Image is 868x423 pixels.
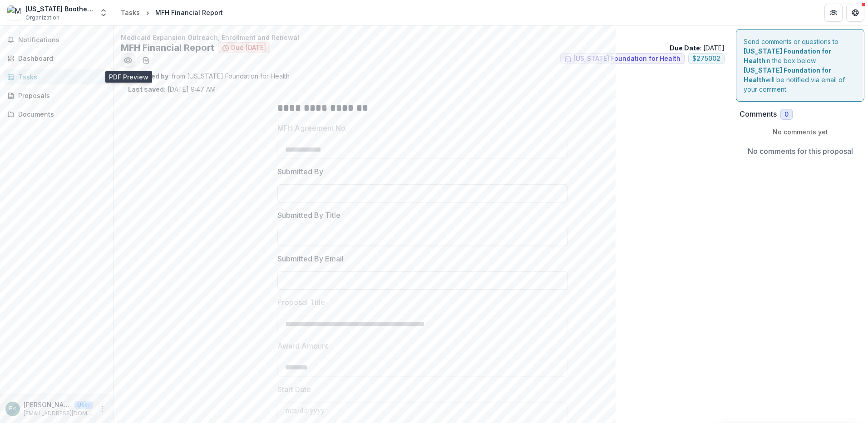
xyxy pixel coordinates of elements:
span: Organization [25,14,59,22]
h2: MFH Financial Report [121,42,214,53]
a: Dashboard [4,51,109,66]
span: Notifications [18,36,106,44]
a: Tasks [117,6,143,19]
p: Award Amount [277,340,328,351]
button: More [97,403,108,414]
button: download-word-button [139,53,153,68]
div: MFH Financial Report [155,8,223,17]
p: : from [US_STATE] Foundation for Health [128,71,717,81]
strong: Last saved: [128,85,166,93]
h2: Comments [740,110,777,118]
p: Medicaid Expansion Outreach, Enrollment and Renewal [121,33,725,42]
p: User [74,401,93,409]
p: [EMAIL_ADDRESS][DOMAIN_NAME] [24,409,93,418]
strong: Assigned by [128,72,168,80]
p: No comments yet [740,127,861,137]
a: Tasks [4,69,109,84]
p: [DATE] 9:47 AM [128,84,216,94]
div: Dashboard [18,54,102,63]
a: Proposals [4,88,109,103]
span: [US_STATE] Foundation for Health [573,55,681,63]
button: Notifications [4,33,109,47]
button: Preview 8add493a-e1cc-4ac2-a60e-d4e75d26764d.pdf [121,53,135,68]
div: [US_STATE] Bootheel Regional Consortium Incorporated [25,4,94,14]
strong: [US_STATE] Foundation for Health [744,47,831,64]
p: Submitted By Title [277,210,340,221]
button: Open entity switcher [97,4,110,22]
nav: breadcrumb [117,6,227,19]
div: Send comments or questions to in the box below. will be notified via email of your comment. [736,29,864,102]
div: Tasks [18,72,102,82]
button: Partners [824,4,843,22]
p: No comments for this proposal [748,146,853,157]
button: Get Help [846,4,864,22]
p: Submitted By [277,166,323,177]
p: Proposal Title [277,297,325,308]
p: MFH Agreement No. [277,123,347,133]
img: Missouri Bootheel Regional Consortium Incorporated [7,5,22,20]
div: Documents [18,109,102,119]
div: Proposals [18,91,102,100]
p: : [DATE] [670,43,725,53]
div: Tasks [121,8,140,17]
strong: Due Date [670,44,700,52]
div: Patricia Cope <pcope@mbrcinc.org> [9,406,16,412]
strong: [US_STATE] Foundation for Health [744,66,831,84]
p: [PERSON_NAME] <[EMAIL_ADDRESS][DOMAIN_NAME]> [24,400,71,409]
p: Submitted By Email [277,253,344,264]
a: Documents [4,107,109,122]
p: Start Date [277,384,311,395]
span: 0 [784,111,789,118]
span: Due [DATE] [231,44,266,52]
span: $ 275002 [692,55,720,63]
